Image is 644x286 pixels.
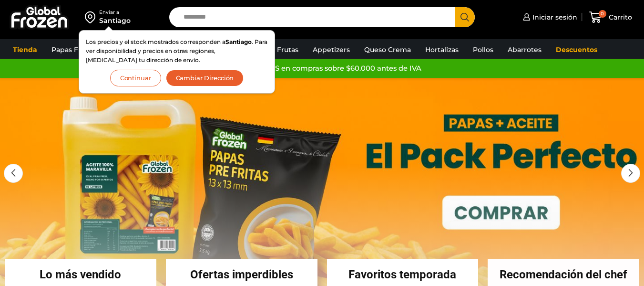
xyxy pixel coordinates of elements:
a: Iniciar sesión [521,8,577,27]
h2: Ofertas imperdibles [166,269,317,280]
a: Papas Fritas [47,41,98,59]
div: Santiago [99,16,131,25]
p: Los precios y el stock mostrados corresponden a . Para ver disponibilidad y precios en otras regi... [86,37,268,65]
a: Descuentos [551,41,602,59]
a: Appetizers [308,41,355,59]
a: Pollos [468,41,498,59]
h2: Favoritos temporada [327,269,479,280]
span: Iniciar sesión [530,12,577,22]
span: Carrito [606,12,632,22]
button: Search button [455,7,475,27]
a: Hortalizas [420,41,463,59]
div: Next slide [621,164,640,183]
h2: Recomendación del chef [488,269,639,280]
span: 0 [599,10,606,18]
h2: Lo más vendido [5,269,156,280]
a: 0 Carrito [587,6,634,29]
a: Abarrotes [503,41,546,59]
div: Enviar a [99,9,131,16]
strong: Santiago [225,38,252,45]
button: Cambiar Dirección [166,70,244,86]
a: Queso Crema [359,41,416,59]
img: address-field-icon.svg [85,9,99,25]
button: Continuar [110,70,161,86]
a: Tienda [8,41,42,59]
div: Previous slide [4,164,23,183]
